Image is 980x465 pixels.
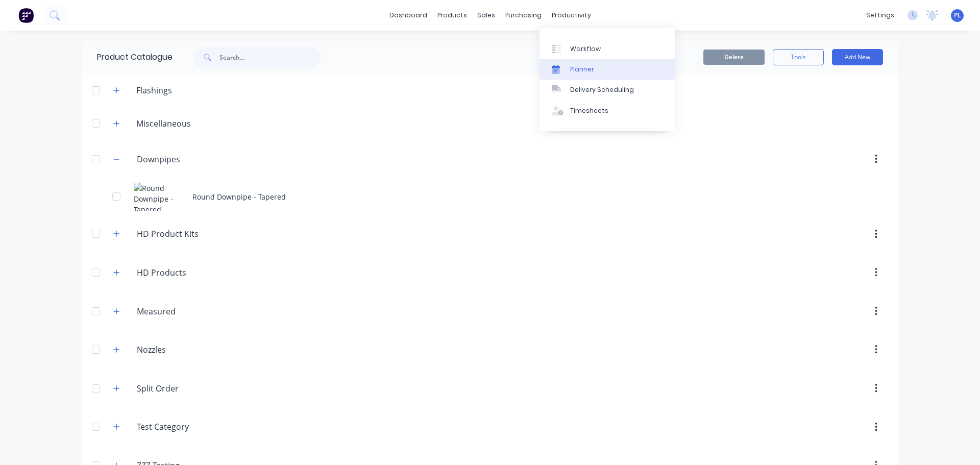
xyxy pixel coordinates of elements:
[547,8,596,23] div: productivity
[137,305,258,317] input: Enter category name
[384,8,432,23] a: dashboard
[570,44,601,54] div: Workflow
[137,382,258,395] input: Enter category name
[432,8,472,23] div: products
[472,8,500,23] div: sales
[861,8,899,23] div: settings
[137,421,258,433] input: Enter category name
[500,8,547,23] div: purchasing
[18,8,34,23] img: Factory
[570,65,594,74] div: Planner
[773,49,824,65] button: Tools
[540,101,675,121] a: Timesheets
[570,85,634,94] div: Delivery Scheduling
[703,50,765,65] button: Delete
[540,59,675,80] a: Planner
[954,11,961,20] span: PL
[540,38,675,59] a: Workflow
[219,47,321,67] input: Search...
[832,49,883,65] button: Add New
[137,344,258,356] input: Enter category name
[540,80,675,100] a: Delivery Scheduling
[137,228,258,240] input: Enter category name
[128,117,199,130] div: Miscellaneous
[82,41,173,74] div: Product Catalogue
[82,179,898,215] div: Round Downpipe - TaperedRound Downpipe - Tapered
[570,106,608,115] div: Timesheets
[137,153,258,165] input: Enter category name
[137,266,258,279] input: Enter category name
[128,84,180,96] div: Flashings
